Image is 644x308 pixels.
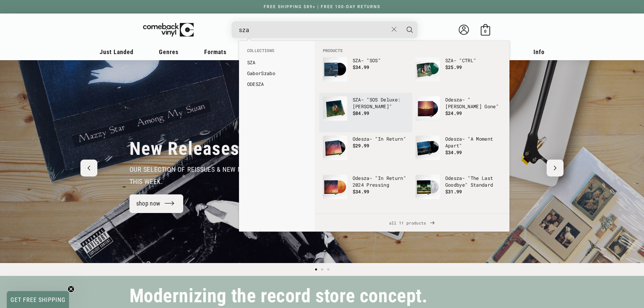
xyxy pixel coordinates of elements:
[319,211,412,250] li: products: Odesza - "My Friends Never Die"
[319,54,412,93] li: products: SZA - "SOS"
[319,93,412,132] li: products: SZA - "SOS Deluxe: Lana"
[454,96,462,103] b: sza
[100,48,134,55] span: Just Landed
[533,48,545,55] span: Info
[415,96,440,121] img: Odesza - "Summers Gone"
[239,41,315,93] div: Collections
[361,175,369,181] b: sza
[244,68,310,79] li: collections: Gabor Szabo
[319,132,412,171] li: products: Odesza - "In Return"
[323,57,409,90] a: SZA - "SOS" SZA- "SOS" $34.99
[319,171,412,211] li: products: Odesza - "In Return" 2024 Pressing
[244,48,310,57] li: Collections
[323,175,347,199] img: Odesza - "In Return" 2024 Pressing
[445,64,462,70] span: $25.99
[445,57,454,64] b: SZA
[445,149,462,156] span: $34.99
[445,57,501,64] p: - "CTRL"
[412,132,505,171] li: products: Odesza - "A Moment Apart"
[129,165,303,186] span: our selection of reissues & new music that dropped this week.
[353,57,409,64] p: - "SOS"
[412,54,505,93] li: products: SZA - "CTRL"
[68,286,74,292] button: Close teaser
[415,175,501,207] a: Odesza - "The Last Goodbye" Standard Odesza- "The Last Goodbye" Standard $31.99
[445,188,462,195] span: $31.99
[313,266,319,273] button: Load slide 1 of 3
[454,136,462,142] b: sza
[244,57,310,68] li: collections: SZA
[353,64,369,70] span: $34.99
[129,288,428,304] h2: Modernizing the record store concept.
[315,214,509,232] a: all 11 products
[323,96,347,121] img: SZA - "SOS Deluxe: Lana"
[7,291,69,308] div: GET FREE SHIPPINGClose teaser
[80,160,97,176] button: Previous slide
[388,22,400,37] button: Close
[361,136,369,142] b: sza
[412,171,505,211] li: products: Odesza - "The Last Goodbye" Standard
[415,96,501,129] a: Odesza - "Summers Gone" Odesza- "[PERSON_NAME] Gone" $24.99
[232,21,418,38] div: Search
[323,96,409,129] a: SZA - "SOS Deluxe: Lana" SZA- "SOS Deluxe: [PERSON_NAME]" $84.99
[412,93,505,132] li: products: Odesza - "Summers Gone"
[445,110,462,116] span: $24.99
[323,57,347,81] img: SZA - "SOS"
[319,266,325,273] button: Load slide 2 of 3
[129,194,184,213] a: shop now
[247,70,307,77] a: GaborSzabo
[353,136,409,142] p: Ode - "In Return"
[247,59,307,66] a: SZA
[445,175,501,188] p: Ode - "The Last Goodbye" Standard
[315,41,509,214] div: Products
[323,175,409,207] a: Odesza - "In Return" 2024 Pressing Odesza- "In Return" 2024 Pressing $34.99
[323,136,409,168] a: Odesza - "In Return" Odesza- "In Return" $29.99
[257,4,387,9] a: FREE SHIPPING $89+ | FREE 100-DAY RETURNS
[10,296,66,303] span: GET FREE SHIPPING
[129,138,240,160] h2: New Releases
[353,175,409,188] p: Ode - "In Return" 2024 Pressing
[445,136,501,149] p: Ode - "A Moment Apart"
[159,48,178,55] span: Genres
[239,23,388,37] input: When autocomplete results are available use up and down arrows to review and enter to select
[353,142,369,149] span: $29.99
[353,110,369,116] span: $84.99
[247,59,256,66] b: SZA
[484,29,486,34] span: 0
[261,70,269,76] b: Sza
[315,214,509,232] div: View All
[415,57,440,81] img: SZA - "CTRL"
[353,57,361,64] b: SZA
[454,175,462,181] b: sza
[415,136,501,168] a: Odesza - "A Moment Apart" Odesza- "A Moment Apart" $34.99
[320,214,504,232] span: all 11 products
[256,81,264,87] b: SZA
[247,81,307,88] a: ODESZA
[244,79,310,90] li: collections: ODESZA
[353,188,369,195] span: $34.99
[415,175,440,199] img: Odesza - "The Last Goodbye" Standard
[445,96,501,110] p: Ode - "[PERSON_NAME] Gone"
[325,266,331,273] button: Load slide 3 of 3
[323,136,347,160] img: Odesza - "In Return"
[415,136,440,160] img: Odesza - "A Moment Apart"
[319,48,505,54] li: Products
[412,211,505,250] li: products: Odesza - "The Last Goodbye" Indie Exclusive
[353,96,409,110] p: - "SOS Deluxe: [PERSON_NAME]"
[401,21,418,38] button: Search
[547,160,564,176] button: Next slide
[204,48,226,55] span: Formats
[353,96,361,103] b: SZA
[415,57,501,90] a: SZA - "CTRL" SZA- "CTRL" $25.99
